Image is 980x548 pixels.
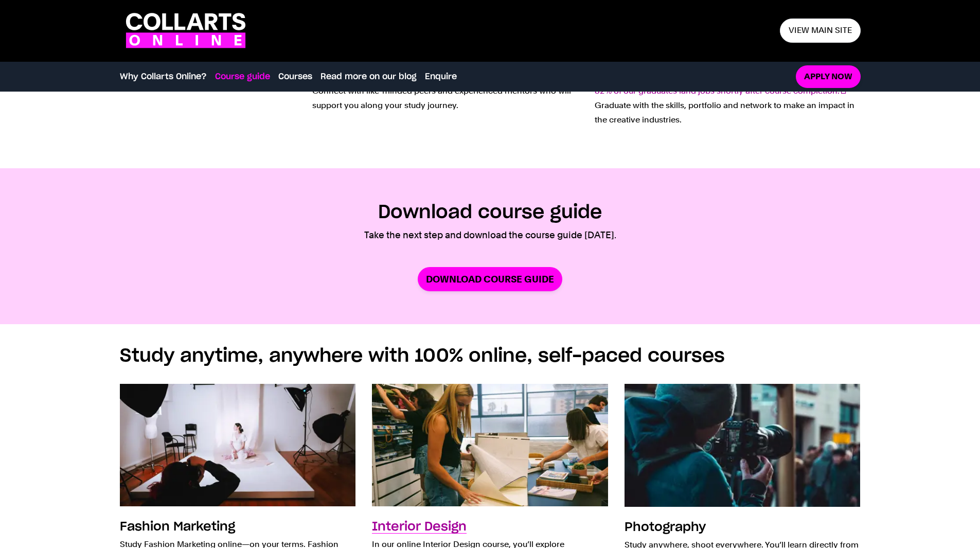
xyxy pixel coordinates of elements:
a: View main site [780,19,861,43]
h3: Photography [625,521,706,534]
a: Why Collarts Online? [120,70,207,83]
p: Connect with like-minded peers and experienced mentors who will support you along your study jour... [312,84,578,113]
a: Enquire [425,70,457,83]
h2: Study anytime, anywhere with 100% online, self-paced courses [120,345,861,367]
h2: Download course guide [378,201,602,224]
a: Download Course Guide [418,267,562,291]
a: Read more on our blog [320,70,417,83]
h3: Interior Design [372,521,467,533]
h3: Fashion Marketing [120,521,235,533]
a: Apply now [796,65,861,89]
a: Course guide [215,70,270,83]
a: Courses [278,70,312,83]
p: Graduate with the skills, portfolio and network to make an impact in the creative industries. [595,84,861,127]
p: Take the next step and download the course guide [DATE]. [364,228,616,242]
